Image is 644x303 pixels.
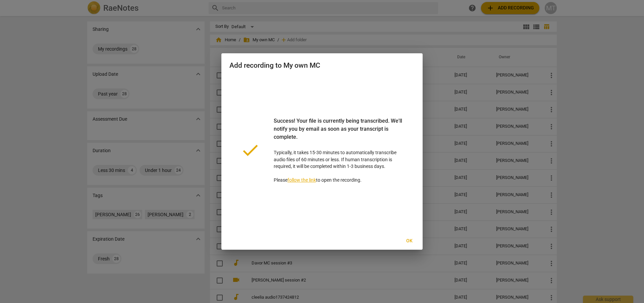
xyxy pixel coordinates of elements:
[240,140,260,160] span: done
[229,61,415,70] h2: Add recording to My own MC
[274,117,404,149] div: Success! Your file is currently being transcribed. We'll notify you by email as soon as your tran...
[398,235,420,247] button: Ok
[287,177,316,183] a: follow the link
[274,117,404,184] p: Typically, it takes 15-30 minutes to automatically transcribe audio files of 60 minutes or less. ...
[404,238,415,244] span: Ok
